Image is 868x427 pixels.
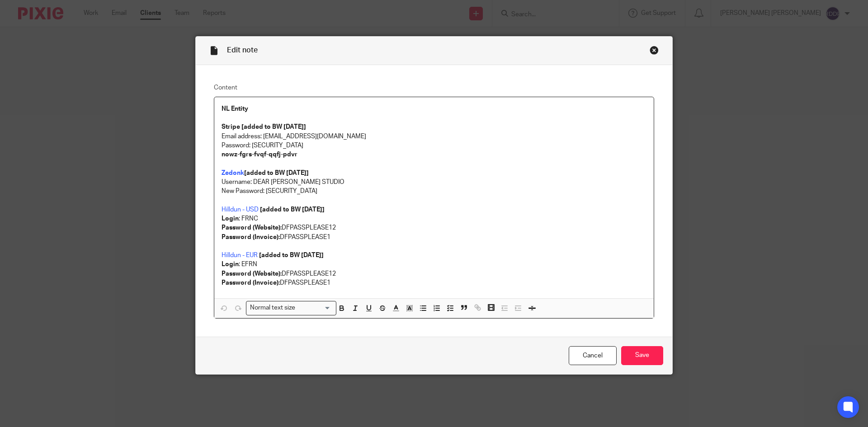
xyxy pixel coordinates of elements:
[259,252,324,258] strong: [added to BW [DATE]]
[246,301,336,315] div: Search for option
[222,132,646,141] p: Email address: [EMAIL_ADDRESS][DOMAIN_NAME]
[222,216,239,222] strong: Login
[298,303,331,313] input: Search for option
[222,206,259,213] a: Hilldun - USD
[222,271,282,277] strong: Password (Website):
[222,234,280,240] strong: Password (Invoice):
[222,214,646,233] p: : FRNC DFPASSPLEASE12
[222,280,280,286] strong: Password (Invoice):
[650,46,659,55] div: Close this dialog window
[260,206,325,213] strong: [added to BW [DATE]]
[222,233,646,242] p: DFPASSPLEASE1
[621,346,663,366] input: Save
[227,47,258,54] span: Edit note
[222,151,297,158] strong: nowz-fgrs-fvqf-qqfj-pdvr
[222,178,646,187] p: Username: DEAR [PERSON_NAME] STUDIO
[222,141,646,150] p: Password: [SECURITY_DATA]
[222,278,646,287] p: DFPASSPLEASE1
[222,225,282,231] strong: Password (Website):
[222,261,239,267] strong: Login
[222,252,258,258] a: Hilldun - EUR
[222,187,646,196] p: New Password: [SECURITY_DATA]
[222,124,306,130] strong: Stripe [added to BW [DATE]]
[222,260,646,269] p: : EFRN
[248,303,297,313] span: Normal text size
[222,269,646,278] p: DFPASSPLEASE12
[222,106,248,112] strong: NL Entity
[244,170,309,176] strong: [added to BW [DATE]]
[214,83,654,92] label: Content
[222,170,244,176] a: Zedonk
[569,346,617,366] a: Cancel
